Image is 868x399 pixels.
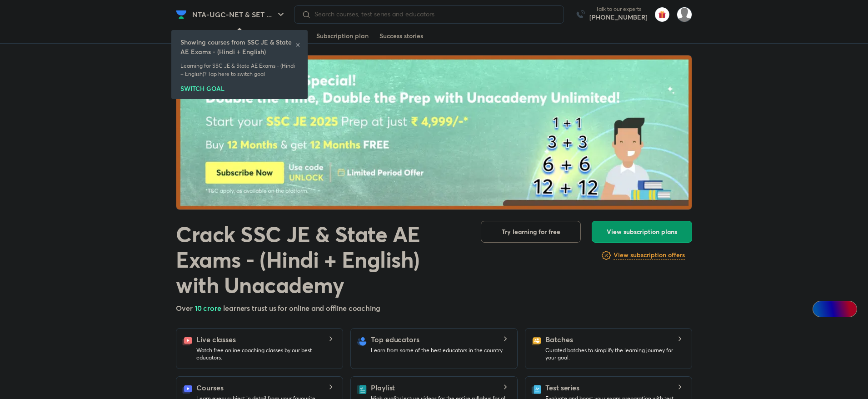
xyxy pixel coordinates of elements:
input: Search courses, test series and educators [311,10,556,18]
span: 10 crore [195,303,223,313]
img: call-us [571,5,589,24]
button: Try learning for free [481,221,581,243]
p: Curated batches to simplify the learning journey for your goal. [545,347,684,361]
span: Try learning for free [502,227,560,236]
img: Alan Pail.M [677,7,692,22]
h5: Playlist [371,382,395,393]
img: Company Logo [176,9,187,20]
h1: Crack SSC JE & State AE Exams - (Hindi + English) with Unacademy [176,221,466,297]
h5: Courses [196,382,223,393]
img: Icon [818,305,825,313]
div: SWITCH GOAL [180,82,299,92]
span: View subscription plans [607,227,677,236]
h6: Showing courses from SSC JE & State AE Exams - (Hindi + English) [180,37,295,56]
h5: Test series [545,382,579,393]
h5: Top educators [371,334,419,345]
p: Watch free online coaching classes by our best educators. [196,347,335,361]
span: Over [176,303,195,313]
span: Ai Doubts [828,305,852,313]
p: Talk to our experts [589,5,648,13]
div: Subscription plan [316,31,369,40]
button: View subscription plans [592,221,692,243]
img: avatar [655,7,669,22]
a: Ai Doubts [813,301,857,317]
a: Success stories [379,29,423,43]
p: Learning for SSC JE & State AE Exams - (Hindi + English)? Tap here to switch goal [180,62,299,78]
span: learners trust us for online and offline coaching [223,303,380,313]
h5: Batches [545,334,573,345]
a: Subscription plan [316,29,369,43]
h6: View subscription offers [614,250,685,260]
a: [PHONE_NUMBER] [589,13,648,22]
h5: Live classes [196,334,236,345]
button: NTA-UGC-NET & SET ... [187,5,292,24]
p: Learn from some of the best educators in the country. [371,347,504,354]
a: View subscription offers [614,250,685,261]
div: Success stories [379,31,423,40]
